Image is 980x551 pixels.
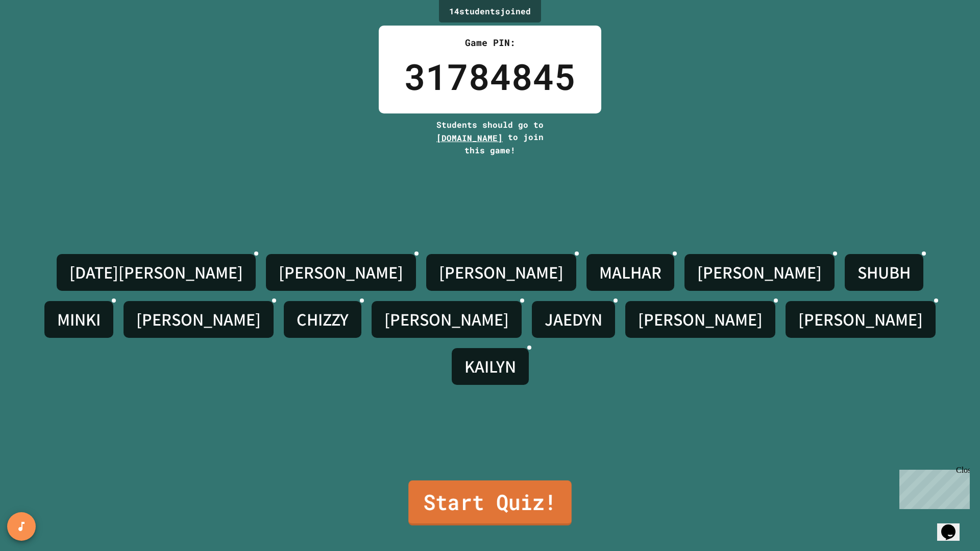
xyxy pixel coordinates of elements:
span: [DOMAIN_NAME] [436,132,503,143]
h4: [PERSON_NAME] [279,262,403,283]
h4: [PERSON_NAME] [136,309,261,330]
iframe: chat widget [895,466,970,509]
h4: SHUBH [857,262,911,283]
h4: [PERSON_NAME] [697,262,822,283]
iframe: chat widget [937,510,970,541]
h4: MALHAR [599,262,661,283]
h4: CHIZZY [297,309,349,330]
h4: [PERSON_NAME] [439,262,563,283]
h4: KAILYN [464,356,516,377]
div: Chat with us now!Close [4,4,70,65]
h4: JAEDYN [545,309,602,330]
div: 31784845 [404,50,576,103]
h4: [PERSON_NAME] [638,309,763,330]
h4: [PERSON_NAME] [798,309,923,330]
div: Game PIN: [404,36,576,50]
button: SpeedDial basic example [7,512,36,541]
h4: [PERSON_NAME] [384,309,509,330]
h4: MINKI [57,309,101,330]
div: Students should go to to join this game! [426,119,554,156]
a: Start Quiz! [408,480,572,525]
h4: [DATE][PERSON_NAME] [69,262,243,283]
